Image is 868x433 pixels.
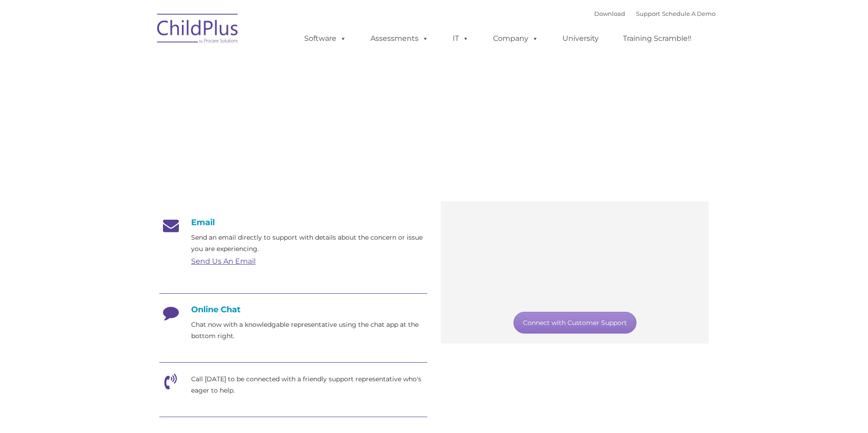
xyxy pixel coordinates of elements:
a: Schedule A Demo [662,10,715,17]
a: Training Scramble!! [614,30,700,48]
a: Software [295,30,355,48]
p: Call [DATE] to be connected with a friendly support representative who's eager to help. [191,374,427,396]
h4: Online Chat [159,305,427,315]
a: Download [594,10,625,17]
p: Send an email directly to support with details about the concern or issue you are experiencing. [191,232,427,255]
a: Send Us An Email [191,257,256,266]
a: Connect with Customer Support [513,312,636,334]
a: University [553,30,608,48]
a: IT [444,30,478,48]
a: Support [636,10,660,17]
font: | [594,10,715,17]
a: Assessments [361,30,438,48]
img: ChildPlus by Procare Solutions [153,7,243,53]
a: Company [484,30,547,48]
p: Chat now with a knowledgable representative using the chat app at the bottom right. [191,319,427,342]
h4: Email [159,217,427,227]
